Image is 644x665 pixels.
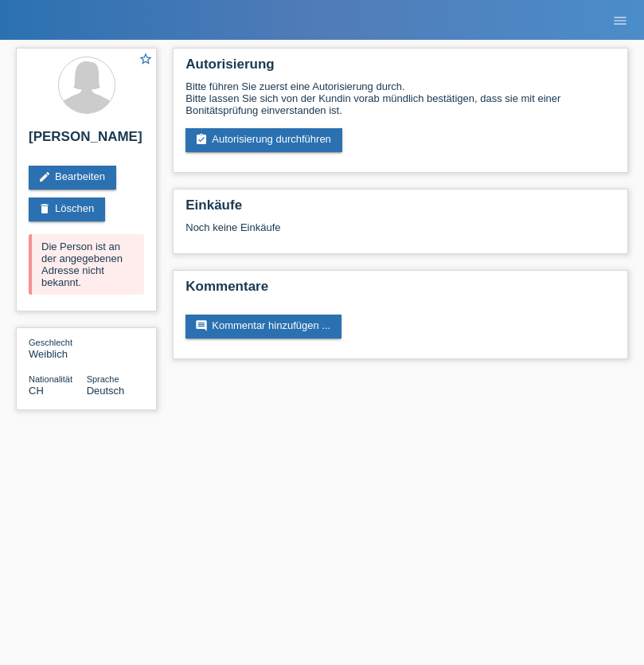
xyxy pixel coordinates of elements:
[29,234,144,295] div: Die Person ist an der angegebenen Adresse nicht bekannt.
[185,198,615,221] h2: Einkäufe
[29,385,44,397] span: Schweiz
[29,166,116,190] a: editBearbeiten
[185,80,615,116] div: Bitte führen Sie zuerst eine Autorisierung durch. Bitte lassen Sie sich von der Kundin vorab münd...
[38,170,51,183] i: edit
[195,319,208,332] i: comment
[185,279,615,303] h2: Kommentare
[29,374,72,384] span: Nationalität
[195,133,208,146] i: assignment_turned_in
[29,198,105,221] a: deleteLöschen
[139,52,153,66] i: star_border
[38,202,51,215] i: delete
[29,338,72,347] span: Geschlecht
[87,374,119,384] span: Sprache
[185,221,615,245] div: Noch keine Einkäufe
[87,385,125,397] span: Deutsch
[185,315,342,338] a: commentKommentar hinzufügen ...
[139,52,153,68] a: star_border
[29,129,144,153] h2: [PERSON_NAME]
[612,13,628,29] i: menu
[29,336,87,360] div: Weiblich
[604,15,636,25] a: menu
[185,57,615,80] h2: Autorisierung
[185,128,342,152] a: assignment_turned_inAutorisierung durchführen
